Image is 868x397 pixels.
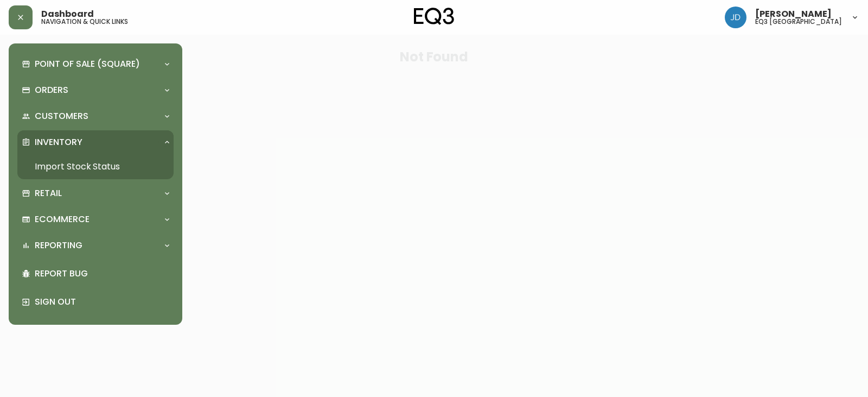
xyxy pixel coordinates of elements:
[35,213,90,225] p: Ecommerce
[17,234,174,257] div: Reporting
[17,154,174,179] a: Import Stock Status
[414,8,454,25] img: logo
[17,130,174,154] div: Inventory
[41,18,128,25] h5: navigation & quick links
[17,207,174,231] div: Ecommerce
[35,84,68,96] p: Orders
[35,58,140,70] p: Point of Sale (Square)
[755,18,842,25] h5: eq3 [GEOGRAPHIC_DATA]
[35,268,169,280] p: Report Bug
[17,260,174,288] div: Report Bug
[35,187,62,199] p: Retail
[17,288,174,316] div: Sign Out
[17,104,174,128] div: Customers
[41,10,94,18] span: Dashboard
[725,7,746,28] img: 7c567ac048721f22e158fd313f7f0981
[35,296,169,308] p: Sign Out
[755,10,832,18] span: [PERSON_NAME]
[35,136,82,148] p: Inventory
[17,52,174,76] div: Point of Sale (Square)
[17,78,174,102] div: Orders
[17,181,174,205] div: Retail
[35,110,88,122] p: Customers
[35,240,82,251] p: Reporting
